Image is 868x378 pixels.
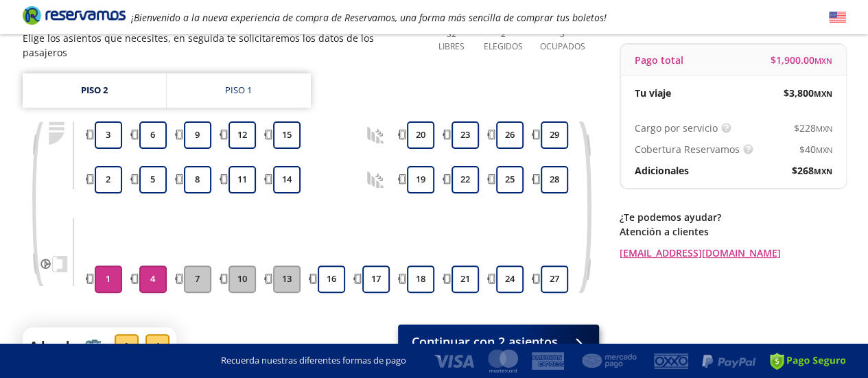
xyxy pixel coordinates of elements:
[23,5,126,29] a: Brand Logo
[496,265,524,293] button: 24
[273,121,301,149] button: 15
[184,166,211,193] button: 8
[537,28,589,53] p: 3 Ocupados
[407,121,434,149] button: 20
[814,166,832,176] small: MXN
[620,246,846,260] a: [EMAIL_ADDRESS][DOMAIN_NAME]
[814,88,832,99] small: MXN
[273,265,301,293] button: 13
[541,166,568,193] button: 28
[131,11,607,24] em: ¡Bienvenido a la nueva experiencia de compra de Reservamos, una forma más sencilla de comprar tus...
[184,121,211,149] button: 9
[635,53,683,67] p: Pago total
[139,121,167,149] button: 6
[318,265,345,293] button: 16
[829,9,846,26] button: English
[451,121,479,149] button: 23
[814,56,832,66] small: MXN
[635,121,718,135] p: Cargo por servicio
[225,84,252,97] div: Piso 1
[784,86,832,100] span: $ 3,800
[407,166,434,193] button: 19
[95,166,122,193] button: 2
[23,31,419,60] p: Elige los asientos que necesites, en seguida te solicitaremos los datos de los pasajeros
[412,333,558,351] span: Continuar con 2 asientos
[273,166,301,193] button: 14
[480,28,526,53] p: 2 Elegidos
[771,53,832,67] span: $ 1,900.00
[433,28,471,53] p: 32 Libres
[139,265,167,293] button: 4
[95,265,122,293] button: 1
[23,73,166,108] a: Piso 2
[635,163,689,178] p: Adicionales
[451,265,479,293] button: 21
[139,166,167,193] button: 5
[30,337,77,355] p: A bordo
[635,142,740,156] p: Cobertura Reservamos
[799,142,832,156] span: $ 40
[95,121,122,149] button: 3
[541,121,568,149] button: 29
[115,334,139,358] div: 1
[620,210,846,224] p: ¿Te podemos ayudar?
[221,354,406,368] p: Recuerda nuestras diferentes formas de pago
[635,86,671,100] p: Tu viaje
[145,334,169,358] div: 4
[541,265,568,293] button: 27
[792,163,832,178] span: $ 268
[496,121,524,149] button: 26
[398,324,599,359] button: Continuar con 2 asientos
[496,166,524,193] button: 25
[167,73,311,108] a: Piso 1
[228,265,256,293] button: 10
[407,265,434,293] button: 18
[451,166,479,193] button: 22
[228,121,256,149] button: 12
[816,123,832,134] small: MXN
[184,265,211,293] button: 7
[816,145,832,155] small: MXN
[620,224,846,239] p: Atención a clientes
[23,5,126,25] i: Brand Logo
[794,121,832,135] span: $ 228
[228,166,256,193] button: 11
[362,265,390,293] button: 17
